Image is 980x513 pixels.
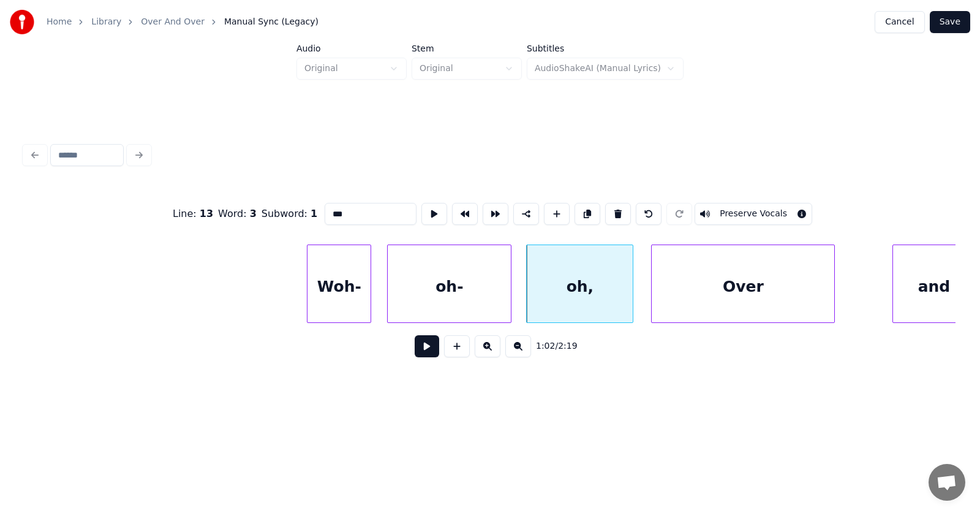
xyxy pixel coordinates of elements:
[527,44,684,53] label: Subtitles
[10,10,34,34] img: youka
[536,340,565,352] div: /
[200,208,213,219] span: 13
[412,44,522,53] label: Stem
[296,44,407,53] label: Audio
[47,16,72,28] a: Home
[250,208,257,219] span: 3
[173,207,213,221] div: Line :
[224,16,318,28] span: Manual Sync (Legacy)
[47,16,318,28] nav: breadcrumb
[91,16,121,28] a: Library
[262,207,317,221] div: Subword :
[558,340,577,352] span: 2:19
[930,11,970,33] button: Save
[218,207,257,221] div: Word :
[695,203,812,225] button: Toggle
[141,16,205,28] a: Over And Over
[875,11,924,33] button: Cancel
[311,208,317,219] span: 1
[929,464,965,501] a: Open chat
[536,340,555,352] span: 1:02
